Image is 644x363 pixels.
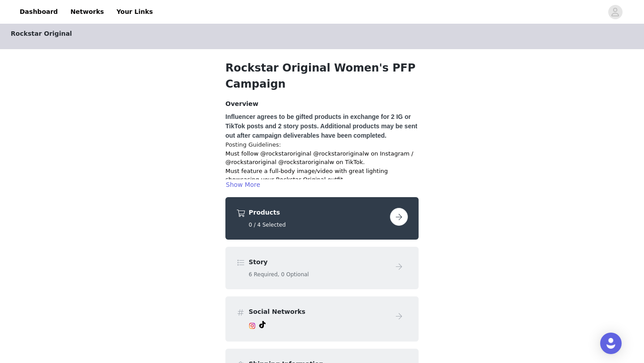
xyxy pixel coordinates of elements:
div: Products [225,197,419,240]
div: Story [225,247,419,289]
div: avatar [611,5,619,19]
h5: 6 Required, 0 Optional [249,270,386,279]
h4: Products [249,208,386,217]
a: Your Links [111,2,158,22]
a: Dashboard [14,2,63,22]
h4: Story [249,257,386,267]
button: Show More [225,179,261,190]
h4: Overview [225,99,419,109]
h1: Rockstar Original Women's PFP Campaign [225,60,419,92]
a: Networks [65,2,109,22]
h3: Posting Guidelines: [225,140,419,149]
h4: Social Networks [249,307,386,317]
span: Rockstar Original [11,29,72,38]
div: Open Intercom Messenger [600,333,622,354]
p: Must follow @rockstaroriginal @rockstaroriginalw on Instagram / @rockstaroriginal @rockstarorigin... [225,149,419,167]
img: Instagram Icon [249,322,256,329]
p: Must feature a full-body image/video with great lighting showcasing your Rockstar Original outfit. [225,167,419,184]
h5: 0 / 4 Selected [249,221,386,229]
div: Social Networks [225,296,419,342]
span: Influencer agrees to be gifted products in exchange for 2 IG or TikTok posts and 2 story posts. A... [225,113,419,139]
